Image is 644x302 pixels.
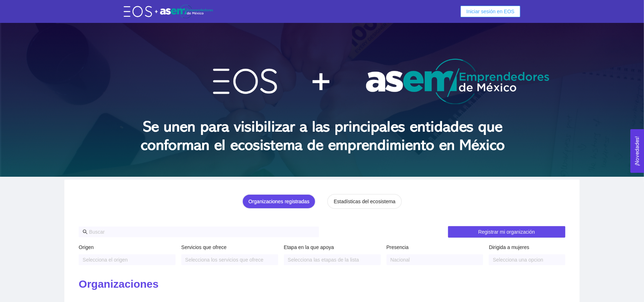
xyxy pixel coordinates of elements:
input: Buscar [89,228,315,236]
h2: Organizaciones [79,277,565,292]
label: Dirigida a mujeres [489,243,529,251]
div: Estadísticas del ecosistema [334,198,395,205]
span: Iniciar sesión en EOS [466,8,515,15]
button: Registrar mi organización [448,226,565,238]
span: Registrar mi organización [478,228,535,236]
label: Origen [79,243,94,251]
label: Etapa en la que apoya [284,243,334,251]
label: Presencia [387,243,409,251]
div: Organizaciones registradas [249,198,309,205]
label: Servicios que ofrece [181,243,227,251]
img: eos-asem-logo.38b026ae.png [124,5,213,18]
button: Iniciar sesión en EOS [461,6,520,17]
span: search [83,229,88,234]
button: Open Feedback Widget [630,129,644,173]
